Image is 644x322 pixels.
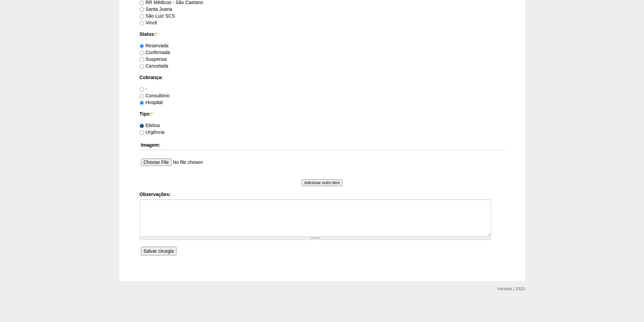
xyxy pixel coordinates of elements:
label: Eletiva [140,123,160,128]
input: Santa Joana [140,7,144,12]
input: RR Médicos - São Caetano [140,1,144,5]
div: Intranet | 2025 [498,286,525,292]
label: Reservada [140,43,169,48]
input: Consultório [140,94,144,98]
label: Observações: [140,191,505,198]
label: São Luiz SCS [140,13,175,19]
span: Este campo é obrigatório. [151,111,152,117]
span: Este campo é obrigatório. [156,31,157,37]
th: Imagem: [140,140,505,150]
label: Suspensa [140,56,167,62]
input: Hospital [140,101,144,105]
input: São Luiz SCS [140,14,144,19]
label: Confirmada [140,50,170,55]
label: Urgência [140,129,165,135]
input: Reservada [140,44,144,48]
label: Consultório [140,93,170,98]
input: Urgência [140,130,144,135]
label: Hospital [140,100,163,105]
label: - [140,86,147,92]
label: Vincit [140,20,157,25]
label: Status: [140,31,505,38]
input: - [140,87,144,92]
label: Tipo: [140,110,505,117]
input: Cancelada [140,64,144,69]
input: Salvar cirurgia [141,247,176,255]
input: Vincit [140,21,144,25]
input: Adicionar outro item [302,179,343,186]
label: Cobrança: [140,74,505,81]
label: Santa Joana [140,6,172,12]
input: Eletiva [140,124,144,128]
input: Suspensa [140,57,144,62]
label: Cancelada [140,63,168,69]
input: Confirmada [140,51,144,55]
